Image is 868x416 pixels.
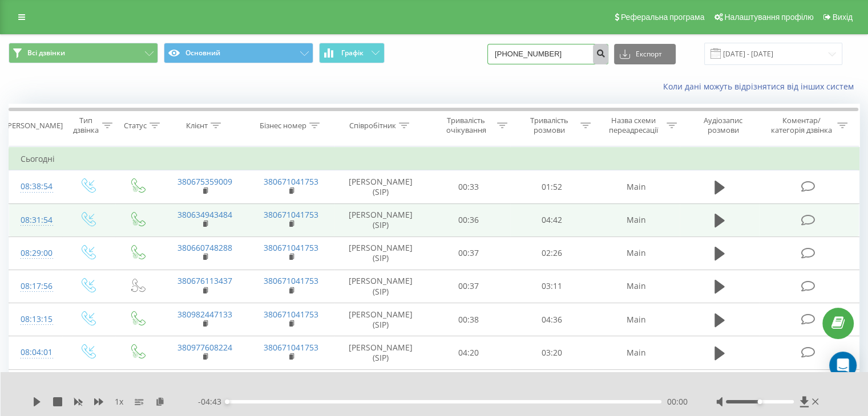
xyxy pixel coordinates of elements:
td: 00:36 [427,203,510,236]
a: 380675359009 [177,176,232,187]
div: Тип дзвінка [72,116,99,135]
button: Графік [319,43,385,63]
div: Accessibility label [757,399,762,404]
td: [PERSON_NAME] (SIP) [334,270,427,303]
td: 00:37 [427,270,510,303]
td: [PERSON_NAME] (SIP) [334,236,427,270]
td: Main [593,203,679,236]
div: 08:31:54 [21,209,51,231]
td: [PERSON_NAME] (SIP) [334,369,427,403]
td: 00:37 [427,236,510,270]
span: Вихід [833,13,853,22]
td: 04:36 [510,303,593,336]
span: Реферальна програма [621,13,705,22]
a: 380634943484 [177,209,232,220]
a: 380671041753 [264,176,318,187]
a: 380982447133 [177,309,232,320]
a: 380977608224 [177,342,232,353]
button: Всі дзвінки [9,43,158,63]
div: Accessibility label [225,399,229,404]
td: Main [593,270,679,303]
div: Коментар/категорія дзвінка [768,116,834,135]
td: 00:38 [427,303,510,336]
td: 01:52 [510,170,593,203]
a: 380676113437 [177,275,232,286]
a: Коли дані можуть відрізнятися вiд інших систем [663,81,859,92]
td: 00:34 [427,369,510,403]
div: Бізнес номер [260,121,306,130]
a: 380671041753 [264,209,318,220]
td: 04:20 [427,336,510,369]
span: - 04:43 [198,396,227,407]
td: 02:26 [510,236,593,270]
td: Main [593,369,679,403]
input: Пошук за номером [487,44,608,64]
td: Main [593,336,679,369]
td: 04:04 [510,369,593,403]
td: Main [593,303,679,336]
div: Назва схеми переадресації [604,116,664,135]
span: Всі дзвінки [27,48,65,58]
div: 08:38:54 [21,176,51,198]
div: 08:29:00 [21,242,51,264]
span: Налаштування профілю [724,13,813,22]
td: 04:42 [510,203,593,236]
div: 08:13:15 [21,308,51,331]
div: Статус [124,121,147,130]
td: Сьогодні [9,148,859,170]
a: 380671041753 [264,242,318,253]
td: [PERSON_NAME] (SIP) [334,170,427,203]
div: [PERSON_NAME] [5,121,63,130]
a: 380660748288 [177,242,232,253]
td: Main [593,236,679,270]
button: Експорт [614,44,676,64]
div: Клієнт [186,121,208,130]
td: [PERSON_NAME] (SIP) [334,336,427,369]
div: 08:17:56 [21,275,51,297]
span: Графік [341,49,364,57]
span: 00:00 [667,396,688,407]
td: [PERSON_NAME] (SIP) [334,303,427,336]
div: Тривалість очікування [438,116,495,135]
span: 1 x [115,396,123,407]
td: 03:20 [510,336,593,369]
div: Співробітник [349,121,396,130]
a: 380671041753 [264,342,318,353]
td: Main [593,170,679,203]
a: 380671041753 [264,275,318,286]
td: [PERSON_NAME] (SIP) [334,203,427,236]
td: 00:33 [427,170,510,203]
div: Open Intercom Messenger [829,352,857,379]
td: 03:11 [510,270,593,303]
button: Основний [164,43,313,63]
div: 08:04:01 [21,341,51,364]
a: 380671041753 [264,309,318,320]
div: Аудіозапис розмови [690,116,757,135]
div: Тривалість розмови [520,116,578,135]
